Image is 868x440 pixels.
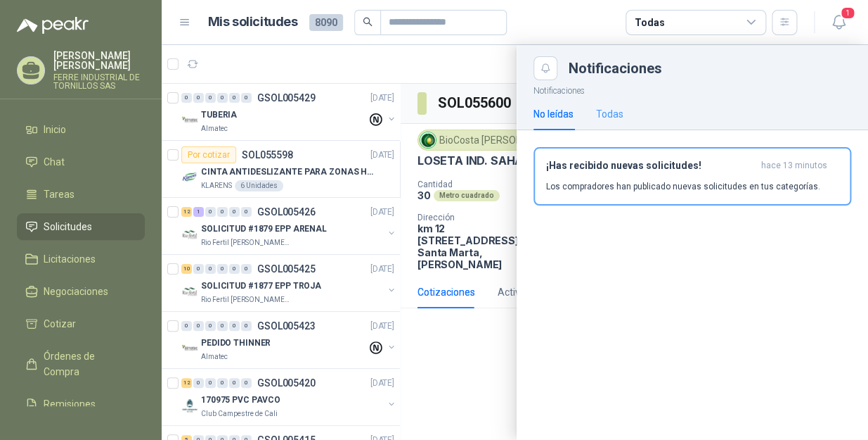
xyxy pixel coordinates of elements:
span: Licitaciones [44,251,96,267]
span: hace 13 minutos [761,160,827,172]
div: Todas [635,15,664,30]
a: Solicitudes [17,213,145,240]
button: 1 [826,10,851,35]
a: Tareas [17,181,145,208]
p: FERRE INDUSTRIAL DE TORNILLOS SAS [53,73,145,90]
button: ¡Has recibido nuevas solicitudes!hace 13 minutos Los compradores han publicado nuevas solicitudes... [533,147,851,206]
h3: ¡Has recibido nuevas solicitudes! [546,160,756,172]
span: Órdenes de Compra [44,348,131,379]
a: Cotizar [17,310,145,337]
a: Chat [17,149,145,175]
img: Logo peakr [17,17,89,34]
a: Inicio [17,116,145,143]
a: Licitaciones [17,246,145,272]
p: Notificaciones [517,80,868,98]
a: Órdenes de Compra [17,343,145,385]
div: No leídas [533,106,574,122]
p: Los compradores han publicado nuevas solicitudes en tus categorías. [546,180,820,193]
span: Solicitudes [44,219,92,234]
button: Close [533,56,557,80]
span: Negociaciones [44,284,108,299]
a: Remisiones [17,391,145,417]
a: Negociaciones [17,278,145,305]
span: Inicio [44,122,66,137]
span: 1 [840,6,855,20]
span: Tareas [44,187,75,202]
div: Todas [596,106,623,122]
span: Chat [44,154,65,170]
div: Notificaciones [569,61,851,75]
span: search [363,17,373,27]
span: Cotizar [44,316,76,332]
h1: Mis solicitudes [208,12,298,32]
span: Remisiones [44,396,96,412]
p: [PERSON_NAME] [PERSON_NAME] [53,51,145,70]
span: 8090 [309,14,343,31]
